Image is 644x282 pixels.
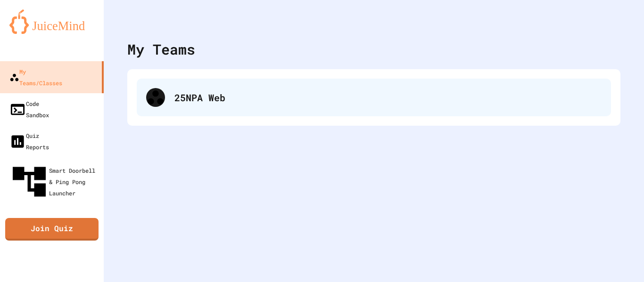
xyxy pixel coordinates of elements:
div: 25NPA Web [137,79,611,116]
div: 25NPA Web [174,90,602,105]
a: Join Quiz [5,218,99,241]
div: My Teams [127,39,195,60]
img: logo-orange.svg [9,9,94,34]
div: Code Sandbox [9,98,49,121]
div: Smart Doorbell & Ping Pong Launcher [9,162,100,201]
div: My Teams/Classes [9,66,62,89]
div: Quiz Reports [9,130,49,153]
